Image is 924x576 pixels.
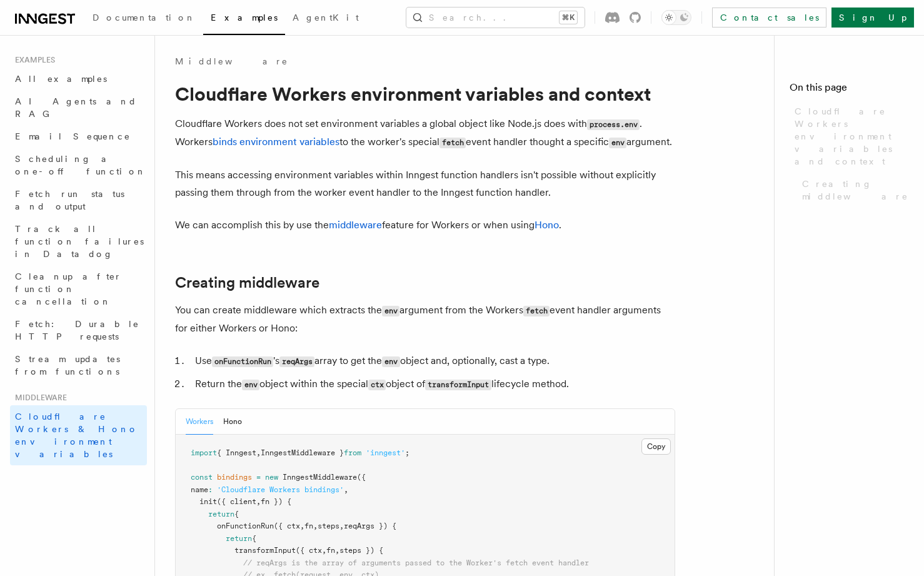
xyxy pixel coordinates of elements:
code: process.env [587,119,640,130]
span: name [191,485,208,494]
a: Contact sales [712,8,826,28]
span: : [208,485,213,494]
a: Creating middleware [797,173,909,208]
a: Cloudflare Workers & Hono environment variables [10,405,147,465]
span: , [313,522,318,530]
span: 'inngest' [366,448,405,457]
span: bindings [217,473,252,482]
a: Cleanup after function cancellation [10,265,147,313]
code: transformInput [425,380,491,390]
a: Examples [203,4,285,35]
a: All examples [10,68,147,90]
button: Workers [186,409,213,435]
span: ({ ctx [274,522,300,530]
a: binds environment variables [213,136,339,148]
a: Middleware [175,55,289,68]
a: Documentation [85,4,203,34]
span: , [256,448,261,457]
span: Track all function failures in Datadog [15,224,144,259]
code: reqArgs [279,356,314,367]
code: env [242,380,259,390]
button: Hono [223,409,242,435]
p: You can create middleware which extracts the argument from the Workers event handler arguments fo... [175,301,675,337]
span: InngestMiddleware } [261,448,344,457]
span: import [191,448,217,457]
span: onFunctionRun [217,522,274,530]
span: , [344,485,348,494]
code: fetch [523,306,550,316]
a: Fetch run status and output [10,183,147,218]
a: Cloudflare Workers environment variables and context [790,100,909,173]
a: AgentKit [285,4,366,34]
span: return [226,534,252,543]
span: { [234,510,239,518]
span: All examples [15,74,107,84]
a: Hono [535,219,559,231]
code: ctx [368,380,386,390]
span: = [256,473,261,482]
span: steps }) { [339,546,383,555]
a: AI Agents and RAG [10,90,147,125]
span: fn [326,546,335,555]
a: Scheduling a one-off function [10,148,147,183]
a: Stream updates from functions [10,348,147,383]
h4: On this page [790,80,909,100]
p: We can accomplish this by use the feature for Workers or when using . [175,216,675,234]
span: AI Agents and RAG [15,96,137,119]
span: return [208,510,234,518]
span: fn }) { [261,497,291,506]
span: Examples [211,13,278,23]
p: Cloudflare Workers does not set environment variables a global object like Node.js does with . Wo... [175,115,675,151]
kbd: ⌘K [560,11,577,24]
span: Cloudflare Workers environment variables and context [795,105,909,168]
code: fetch [439,138,466,148]
code: env [382,356,399,367]
span: reqArgs }) { [344,522,396,530]
button: Search...⌘K [406,8,585,28]
span: Fetch run status and output [15,189,124,211]
code: env [609,138,626,148]
span: // reqArgs is the array of arguments passed to the Worker's fetch event handler [243,558,589,567]
span: { [252,534,256,543]
span: Documentation [93,13,196,23]
span: new [265,473,278,482]
a: Track all function failures in Datadog [10,218,147,265]
span: init [199,497,217,506]
code: env [382,306,399,316]
li: Use 's array to get the object and, optionally, cast a type. [191,352,675,370]
span: , [322,546,326,555]
span: , [300,522,304,530]
span: Creating middleware [802,178,909,203]
span: ({ [357,473,366,482]
span: 'Cloudflare Workers bindings' [217,485,344,494]
span: Scheduling a one-off function [15,154,146,176]
a: middleware [329,219,382,231]
span: { Inngest [217,448,256,457]
span: ; [405,448,409,457]
span: Fetch: Durable HTTP requests [15,319,139,341]
span: Middleware [10,393,67,403]
span: Examples [10,55,55,65]
button: Copy [641,438,671,455]
li: Return the object within the special object of lifecycle method. [191,375,675,393]
span: , [339,522,344,530]
a: Email Sequence [10,125,147,148]
span: AgentKit [293,13,359,23]
span: ({ ctx [296,546,322,555]
button: Toggle dark mode [661,10,691,25]
h1: Cloudflare Workers environment variables and context [175,83,675,105]
span: steps [318,522,339,530]
span: Stream updates from functions [15,354,120,376]
span: InngestMiddleware [283,473,357,482]
span: from [344,448,361,457]
span: Email Sequence [15,131,131,141]
a: Creating middleware [175,274,319,291]
p: This means accessing environment variables within Inngest function handlers isn't possible withou... [175,166,675,201]
a: Fetch: Durable HTTP requests [10,313,147,348]
span: fn [304,522,313,530]
span: transformInput [234,546,296,555]
span: ({ client [217,497,256,506]
span: , [335,546,339,555]
span: const [191,473,213,482]
span: Cloudflare Workers & Hono environment variables [15,412,138,459]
